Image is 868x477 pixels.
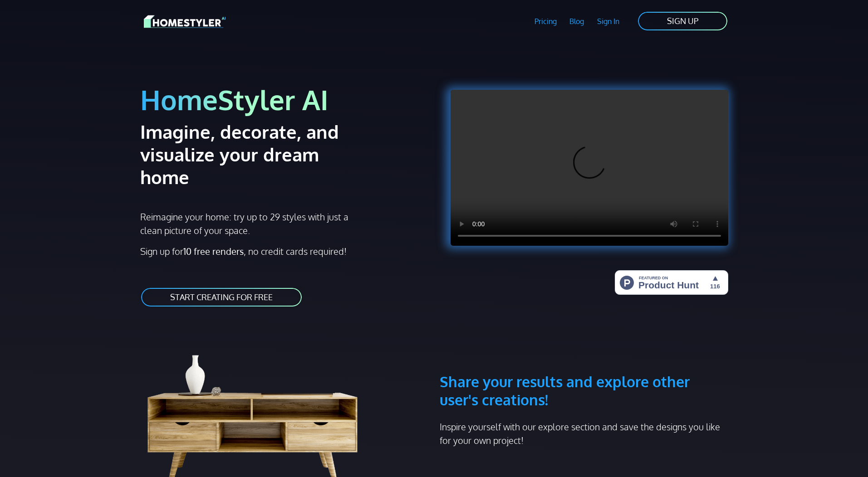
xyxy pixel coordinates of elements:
h3: Share your results and explore other user's creations! [440,329,728,409]
strong: 10 free renders [183,245,244,257]
a: START CREATING FOR FREE [140,287,303,307]
img: HomeStyler AI logo [144,14,226,29]
a: Pricing [528,11,563,32]
a: Sign In [591,11,626,32]
p: Inspire yourself with our explore section and save the designs you like for your own project! [440,420,728,447]
img: HomeStyler AI - Interior Design Made Easy: One Click to Your Dream Home | Product Hunt [615,270,728,295]
a: SIGN UP [637,11,728,31]
h1: HomeStyler AI [140,83,429,117]
a: Blog [563,11,591,32]
h2: Imagine, decorate, and visualize your dream home [140,120,371,188]
p: Sign up for , no credit cards required! [140,244,429,258]
p: Reimagine your home: try up to 29 styles with just a clean picture of your space. [140,210,357,237]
